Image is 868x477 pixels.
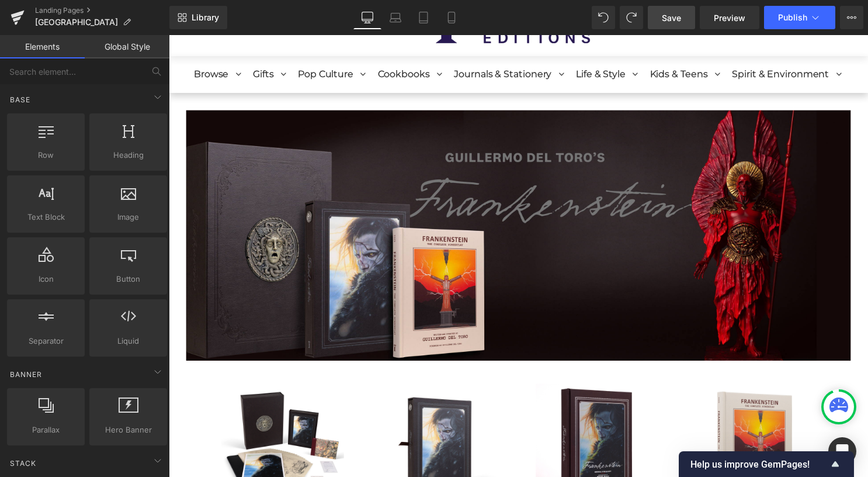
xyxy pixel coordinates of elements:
span: Life & Style [412,34,462,45]
div: Open Intercom Messenger [828,437,856,465]
span: Liquid [93,335,164,347]
button: Redo [620,6,643,29]
span: Parallax [11,424,81,436]
span: Heading [93,149,164,161]
span: Help us improve GemPages! [690,459,828,470]
span: Preview [714,12,745,24]
a: Desktop [353,6,381,29]
button: Publish [764,6,835,29]
a: Life & Style [409,21,474,58]
a: Kids & Teens [484,21,557,58]
button: More [840,6,863,29]
span: Button [93,273,164,285]
span: Spirit & Environment [570,34,668,45]
span: Separator [11,335,81,347]
span: Cookbooks [211,34,264,45]
a: Preview [700,6,759,29]
a: New Library [169,6,227,29]
span: Image [93,211,164,223]
a: Global Style [85,35,169,58]
a: Journals & Stationery [286,21,399,58]
span: Base [9,94,32,105]
span: Banner [9,369,43,380]
span: Save [662,12,681,24]
span: Hero Banner [93,424,164,436]
span: Icon [11,273,81,285]
span: Row [11,149,81,161]
a: Landing Pages [35,6,169,15]
span: Publish [778,13,807,22]
span: Stack [9,458,37,469]
a: Spirit & Environment [567,21,679,58]
button: Undo [592,6,615,29]
a: Pop Culture [128,21,199,58]
a: Browse [23,21,72,58]
span: Pop Culture [131,34,187,45]
span: Gifts [85,34,106,45]
span: Journals & Stationery [289,34,387,45]
a: Mobile [438,6,466,29]
a: Cookbooks [209,21,276,58]
span: Browse [26,34,61,45]
span: [GEOGRAPHIC_DATA] [35,18,118,27]
button: Show survey - Help us improve GemPages! [690,457,842,471]
span: Library [192,12,219,23]
a: Gifts [82,21,118,58]
span: Text Block [11,211,81,223]
a: Tablet [409,6,438,29]
a: Laptop [381,6,409,29]
span: Kids & Teens [487,34,545,45]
